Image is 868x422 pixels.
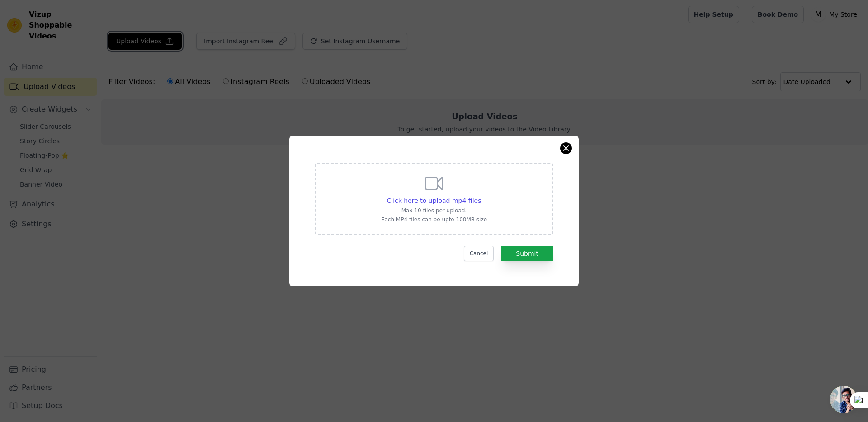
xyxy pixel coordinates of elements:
[501,246,553,261] button: Submit
[830,386,857,413] a: 开放式聊天
[381,207,487,214] p: Max 10 files per upload.
[464,246,494,261] button: Cancel
[387,197,481,204] span: Click here to upload mp4 files
[381,216,487,223] p: Each MP4 files can be upto 100MB size
[561,143,571,154] button: Close modal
